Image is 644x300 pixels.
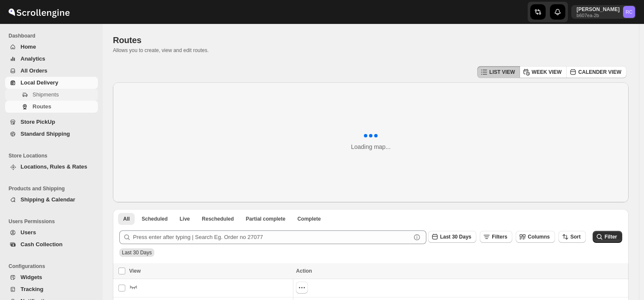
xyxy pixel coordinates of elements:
img: ScrollEngine [7,1,71,23]
input: Press enter after typing | Search Eg. Order no 27077 [133,230,411,244]
span: Routes [32,103,51,110]
span: Analytics [21,55,45,62]
button: All Orders [5,65,98,77]
span: Rescheduled [202,216,234,222]
button: Tracking [5,283,98,295]
span: Sort [570,234,581,240]
span: Shipments [32,91,59,98]
span: Dashboard [9,32,98,39]
span: Configurations [9,263,98,270]
span: Widgets [21,274,42,280]
button: CALENDER VIEW [566,66,626,78]
span: View [129,268,141,274]
span: Store Locations [9,152,98,159]
span: Routes [113,35,142,45]
span: Scheduled [142,216,168,222]
button: Shipping & Calendar [5,194,98,206]
button: Columns [516,231,555,243]
button: Home [5,41,98,53]
button: Routes [5,101,98,113]
div: Loading map... [351,143,391,151]
button: Locations, Rules & Rates [5,161,98,173]
button: Sort [558,231,586,243]
span: Filters [492,234,507,240]
span: Home [21,44,36,50]
button: Shipments [5,89,98,101]
button: User menu [571,5,636,19]
span: Users [21,229,36,236]
span: Tracking [21,286,43,292]
span: Columns [528,234,549,240]
span: Last 30 Days [440,234,471,240]
text: RC [626,9,632,15]
button: Widgets [5,271,98,283]
span: Store PickUp [21,119,55,125]
button: Cash Collection [5,239,98,250]
button: Filter [593,231,622,243]
span: WEEK VIEW [532,69,561,76]
span: Users Permissions [9,218,98,225]
span: Action [296,268,312,274]
span: Filter [605,234,617,240]
span: Cash Collection [21,241,62,248]
button: Last 30 Days [428,231,476,243]
span: Local Delivery [21,79,58,86]
button: Users [5,227,98,239]
p: b607ea-2b [576,13,620,18]
span: Live [180,216,190,222]
span: Shipping & Calendar [21,196,75,203]
span: Standard Shipping [21,131,70,137]
span: Rahul Chopra [623,6,635,18]
button: LIST VIEW [477,66,520,78]
button: Analytics [5,53,98,65]
span: All [123,216,130,222]
button: WEEK VIEW [520,66,567,78]
button: All routes [118,213,135,225]
span: Locations, Rules & Rates [21,163,87,170]
span: Partial complete [246,216,286,222]
button: Filters [480,231,512,243]
span: All Orders [21,67,47,74]
span: Complete [297,216,321,222]
span: Products and Shipping [9,185,98,192]
p: [PERSON_NAME] [576,6,620,13]
p: Allows you to create, view and edit routes. [113,47,209,54]
span: LIST VIEW [489,69,515,76]
span: Last 30 Days [122,250,152,256]
span: CALENDER VIEW [578,69,621,76]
